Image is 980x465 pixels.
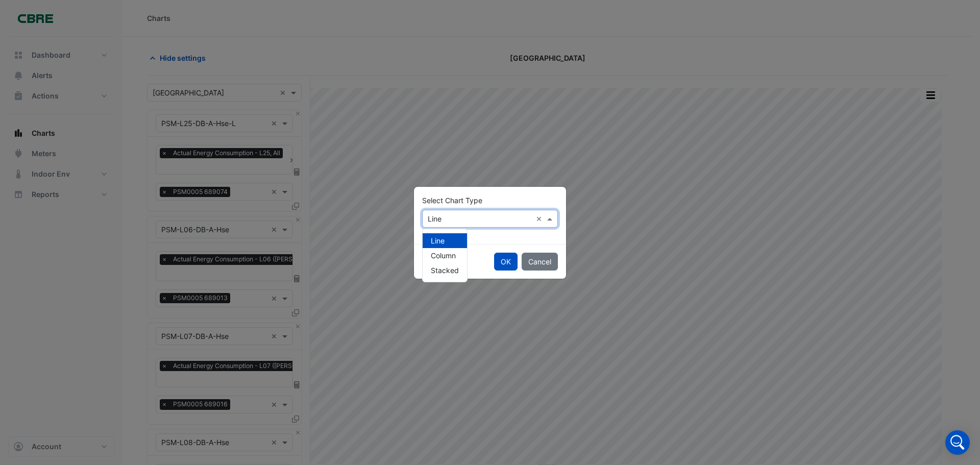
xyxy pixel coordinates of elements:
[422,195,482,206] label: Select Chart Type
[945,430,970,455] div: Open Intercom Messenger
[536,213,545,224] span: Clear
[494,253,518,271] button: OK
[522,253,558,271] button: Cancel
[431,236,445,245] span: Line
[431,251,456,260] span: Column
[423,229,467,282] div: Options List
[431,266,459,275] span: Stacked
